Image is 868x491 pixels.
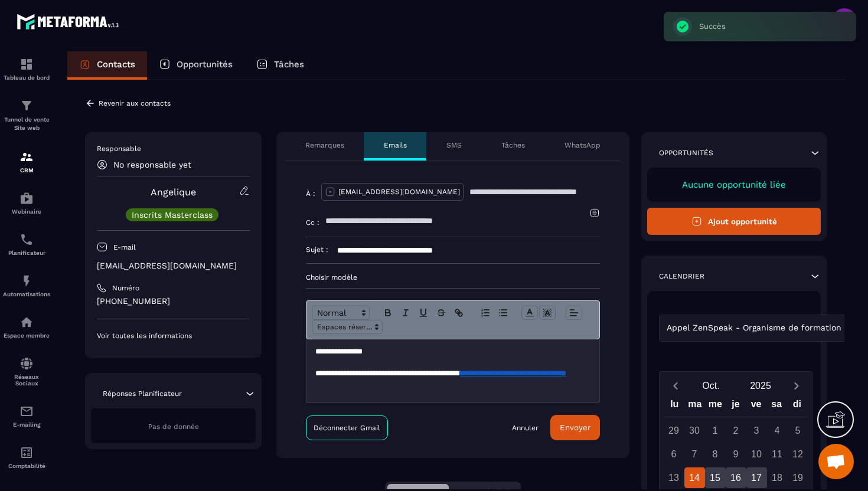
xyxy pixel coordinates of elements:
[3,348,50,395] a: social-networksocial-networkRéseaux Sociaux
[736,375,785,396] button: Open years overlay
[664,467,684,488] div: 13
[501,140,525,150] p: Tâches
[3,374,50,387] p: Réseaux Sociaux
[3,437,50,478] a: accountantaccountantComptabilité
[659,271,704,281] p: Calendrier
[97,331,250,341] p: Voir toutes les informations
[664,420,684,441] div: 29
[767,420,788,441] div: 4
[113,243,136,252] p: E-mail
[512,423,539,433] a: Annuler
[99,99,171,107] p: Revenir aux contacts
[3,421,50,428] p: E-mailing
[3,265,50,306] a: automationsautomationsAutomatisations
[766,396,787,417] div: sa
[684,420,705,441] div: 30
[306,245,328,254] p: Sujet :
[3,332,50,339] p: Espace membre
[148,423,199,431] span: Pas de donnée
[274,59,304,70] p: Tâches
[746,467,767,488] div: 17
[19,404,34,418] img: email
[726,467,746,488] div: 16
[664,322,844,335] span: Appel ZenSpeak - Organisme de formation
[306,218,319,227] p: Cc :
[746,396,766,417] div: ve
[306,415,388,440] a: Déconnecter Gmail
[97,59,135,70] p: Contacts
[787,396,807,417] div: di
[767,444,788,464] div: 11
[664,444,684,464] div: 6
[3,306,50,348] a: automationsautomationsEspace membre
[788,420,808,441] div: 5
[705,420,726,441] div: 1
[67,51,147,80] a: Contacts
[844,322,853,335] input: Search for option
[746,420,767,441] div: 3
[97,144,250,153] p: Responsable
[97,296,250,307] p: [PHONE_NUMBER]
[19,356,34,371] img: social-network
[705,467,726,488] div: 15
[103,389,182,398] p: Réponses Planificateur
[788,444,808,464] div: 12
[19,274,34,288] img: automations
[19,99,34,113] img: formation
[685,396,706,417] div: ma
[3,48,50,90] a: formationformationTableau de bord
[19,233,34,247] img: scheduler
[3,291,50,297] p: Automatisations
[3,224,50,265] a: schedulerschedulerPlanificateur
[659,148,713,158] p: Opportunités
[446,140,462,150] p: SMS
[664,378,686,394] button: Previous month
[3,167,50,174] p: CRM
[686,375,736,396] button: Open months overlay
[726,396,746,417] div: je
[726,420,746,441] div: 2
[19,57,34,71] img: formation
[659,179,809,190] p: Aucune opportunité liée
[3,395,50,437] a: emailemailE-mailing
[132,211,213,219] p: Inscrits Masterclass
[3,116,50,132] p: Tunnel de vente Site web
[19,315,34,329] img: automations
[147,51,244,80] a: Opportunités
[244,51,316,80] a: Tâches
[306,273,600,282] p: Choisir modèle
[3,250,50,256] p: Planificateur
[3,182,50,224] a: automationsautomationsWebinaire
[177,59,233,70] p: Opportunités
[705,444,726,464] div: 8
[726,444,746,464] div: 9
[684,467,705,488] div: 14
[785,378,807,394] button: Next month
[550,415,600,440] button: Envoyer
[3,463,50,469] p: Comptabilité
[647,208,821,235] button: Ajout opportunité
[306,189,315,198] p: À :
[767,467,788,488] div: 18
[746,444,767,464] div: 10
[17,11,123,32] img: logo
[818,444,854,479] div: Ouvrir le chat
[3,90,50,141] a: formationformationTunnel de vente Site web
[97,260,250,271] p: [EMAIL_ADDRESS][DOMAIN_NAME]
[19,191,34,205] img: automations
[3,208,50,215] p: Webinaire
[564,140,601,150] p: WhatsApp
[384,140,407,150] p: Emails
[151,186,196,198] a: Angelique
[3,74,50,81] p: Tableau de bord
[19,446,34,460] img: accountant
[705,396,726,417] div: me
[19,150,34,164] img: formation
[788,467,808,488] div: 19
[684,444,705,464] div: 7
[112,283,139,293] p: Numéro
[113,160,191,169] p: No responsable yet
[338,187,460,197] p: [EMAIL_ADDRESS][DOMAIN_NAME]
[664,396,685,417] div: lu
[305,140,344,150] p: Remarques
